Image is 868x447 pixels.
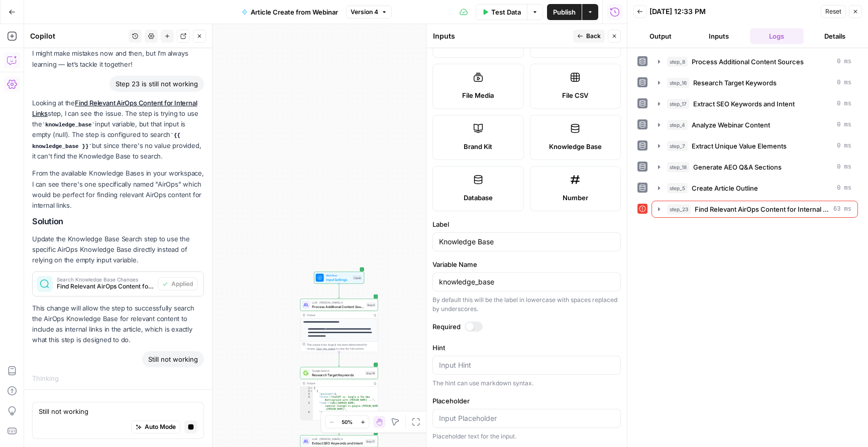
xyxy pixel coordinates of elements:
p: From the available Knowledge Bases in your workspace, I can see there's one specifically named "A... [32,168,204,211]
div: Copilot [30,31,126,41]
span: Research Target Keywords [312,372,363,377]
span: Extract Unique Value Elements [692,141,787,151]
div: Inputs [353,275,362,280]
span: Extract SEO Keywords and Intent [693,99,795,109]
button: Article Create from Webinar [236,4,344,20]
span: Test Data [491,7,521,17]
span: Version 4 [351,8,378,17]
button: 0 ms [652,96,857,112]
span: Back [586,32,601,41]
span: step_8 [667,57,688,67]
textarea: Inputs [433,31,455,41]
div: Step 17 [365,439,376,443]
div: WorkflowInput SettingsInputs [300,272,378,284]
div: Still not working [142,351,204,367]
p: This change will allow the step to successfully search the AirOps Knowledge Base for relevant con... [32,303,204,346]
span: 0 ms [837,141,851,151]
button: Details [808,28,862,44]
span: Analyze Webinar Content [692,120,770,130]
button: Reset [821,5,846,18]
label: Hint [432,343,621,353]
span: Number [563,193,588,203]
input: knowledge_base [439,277,614,287]
button: Auto Mode [131,420,180,433]
div: By default this will be the label in lowercase with spaces replaced by underscores. [432,295,621,314]
button: Publish [547,4,582,20]
div: ... [59,373,65,383]
span: step_18 [667,162,689,172]
button: 0 ms [652,117,857,133]
button: Output [633,28,688,44]
span: Generate AEO Q&A Sections [693,162,782,172]
button: 0 ms [652,75,857,91]
button: 0 ms [652,180,857,196]
span: LLM · [PERSON_NAME] 4 [312,437,363,441]
div: Output [307,381,370,385]
span: Process Additional Content Sources [312,304,364,309]
span: Auto Mode [145,422,176,431]
div: Step 8 [366,303,376,307]
span: Toggle code folding, rows 1 through 318 [310,387,313,390]
button: Back [573,30,605,43]
span: step_4 [667,120,688,130]
span: Find Relevant AirOps Content for Internal Links (step_23) [57,282,154,291]
button: Inputs [692,28,746,44]
span: Toggle code folding, rows 2 through 22 [310,390,313,393]
span: LLM · [PERSON_NAME] 4 [312,301,364,305]
div: This output is too large & has been abbreviated for review. to view the full content. [307,343,376,351]
span: step_5 [667,183,688,193]
button: 0 ms [652,159,857,175]
div: Placeholder text for the input. [432,432,621,441]
g: Edge from start to step_8 [339,284,340,299]
p: Update the Knowledge Base Search step to use the specific AirOps Knowledge Base directly instead ... [32,234,204,265]
span: step_7 [667,141,688,151]
label: Label [432,219,621,229]
span: 0 ms [837,99,851,108]
button: 0 ms [652,54,857,70]
label: Placeholder [432,396,621,406]
div: Step 16 [365,371,376,375]
span: Input Settings [326,277,351,282]
span: Workflow [326,273,351,277]
a: Find Relevant AirOps Content for Internal Links [32,99,197,117]
div: 4 [300,396,313,402]
label: Required [432,322,621,332]
div: Step 23 is still not working [110,76,204,92]
span: Research Target Keywords [693,78,777,88]
div: The hint can use markdown syntax. [432,379,621,388]
div: 3 [300,393,313,396]
span: Find Relevant AirOps Content for Internal Links [695,204,829,214]
span: Database [464,193,493,203]
span: 0 ms [837,78,851,87]
div: Google SearchResearch Target KeywordsStep 16Output[ { "position":1, "title":"ChatGPT vs. Google &... [300,367,378,420]
span: Search Knowledge Base Changes [57,277,154,282]
button: Logs [750,28,804,44]
span: Process Additional Content Sources [692,57,804,67]
input: Input Label [439,237,614,247]
span: Copy the output [316,347,336,350]
span: 0 ms [837,57,851,66]
span: 50% [342,418,353,426]
div: 5 [300,402,313,411]
h2: Solution [32,217,204,226]
div: 1 [300,387,313,390]
p: Looking at the step, I can see the issue. The step is trying to use the input variable, but that ... [32,98,204,162]
span: Publish [553,7,576,17]
span: 0 ms [837,184,851,193]
span: Article Create from Webinar [251,7,338,17]
input: Input Placeholder [439,413,614,423]
g: Edge from step_16 to step_17 [339,420,340,435]
div: Thinking [32,373,204,383]
span: Knowledge Base [549,141,602,152]
button: Test Data [476,4,527,20]
span: 0 ms [837,120,851,129]
label: Variable Name [432,259,621,269]
span: step_23 [667,204,691,214]
span: Create Article Outline [692,183,758,193]
span: Google Search [312,369,363,373]
span: 0 ms [837,163,851,172]
div: 2 [300,390,313,393]
div: Output [307,313,370,317]
div: 6 [300,411,313,432]
span: step_17 [667,99,689,109]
